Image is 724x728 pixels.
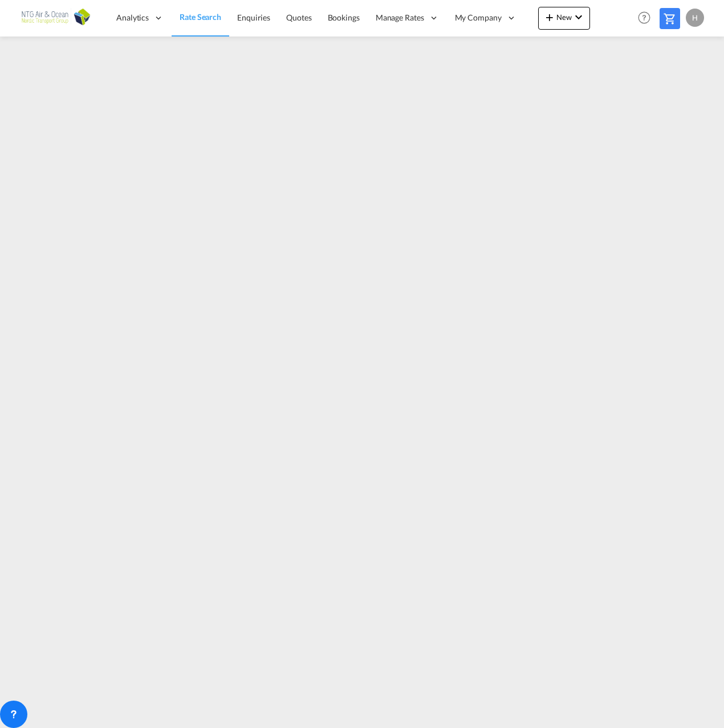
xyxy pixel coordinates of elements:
[538,7,590,30] button: icon-plus 400-fgNewicon-chevron-down
[572,10,585,24] md-icon: icon-chevron-down
[634,8,660,29] div: Help
[376,12,424,23] span: Manage Rates
[328,13,360,22] span: Bookings
[286,13,311,22] span: Quotes
[634,8,654,27] span: Help
[686,9,704,27] div: H
[237,13,270,22] span: Enquiries
[543,10,556,24] md-icon: icon-plus 400-fg
[455,12,502,23] span: My Company
[116,12,149,23] span: Analytics
[17,5,94,31] img: 40d300f0b01211ecb919754edc0fac9e.png
[180,12,221,22] span: Rate Search
[543,13,585,22] span: New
